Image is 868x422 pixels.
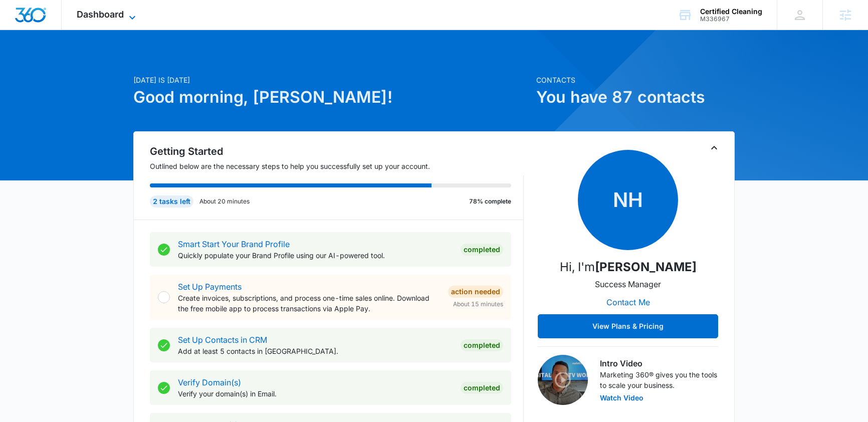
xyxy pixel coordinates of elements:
span: Dashboard [77,9,124,20]
span: NH [578,150,678,250]
button: Watch Video [600,394,643,401]
p: Create invoices, subscriptions, and process one-time sales online. Download the free mobile app t... [178,293,440,314]
a: Smart Start Your Brand Profile [178,239,290,249]
div: account id [700,16,762,23]
p: Verify your domain(s) in Email. [178,388,453,399]
div: 2 tasks left [150,195,193,207]
a: Set Up Payments [178,282,242,292]
h1: You have 87 contacts [536,85,735,109]
div: Completed [461,244,503,256]
h3: Intro Video [600,357,718,369]
p: Contacts [536,75,735,85]
div: account name [700,8,762,16]
p: [DATE] is [DATE] [133,75,530,85]
p: About 20 minutes [199,197,250,206]
div: Completed [461,382,503,394]
p: Quickly populate your Brand Profile using our AI-powered tool. [178,250,453,261]
div: Action Needed [448,286,503,298]
a: Set Up Contacts in CRM [178,335,267,345]
p: Success Manager [595,278,661,290]
h2: Getting Started [150,144,524,159]
button: Contact Me [596,290,660,314]
div: Completed [461,339,503,351]
a: Verify Domain(s) [178,377,241,387]
p: Outlined below are the necessary steps to help you successfully set up your account. [150,161,524,171]
p: 78% complete [469,197,511,206]
h1: Good morning, [PERSON_NAME]! [133,85,530,109]
p: Hi, I'm [560,258,697,276]
span: About 15 minutes [453,300,503,309]
p: Marketing 360® gives you the tools to scale your business. [600,369,718,390]
p: Add at least 5 contacts in [GEOGRAPHIC_DATA]. [178,346,453,356]
button: Toggle Collapse [708,142,720,154]
button: View Plans & Pricing [538,314,718,338]
strong: [PERSON_NAME] [595,260,697,274]
img: Intro Video [538,355,588,405]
